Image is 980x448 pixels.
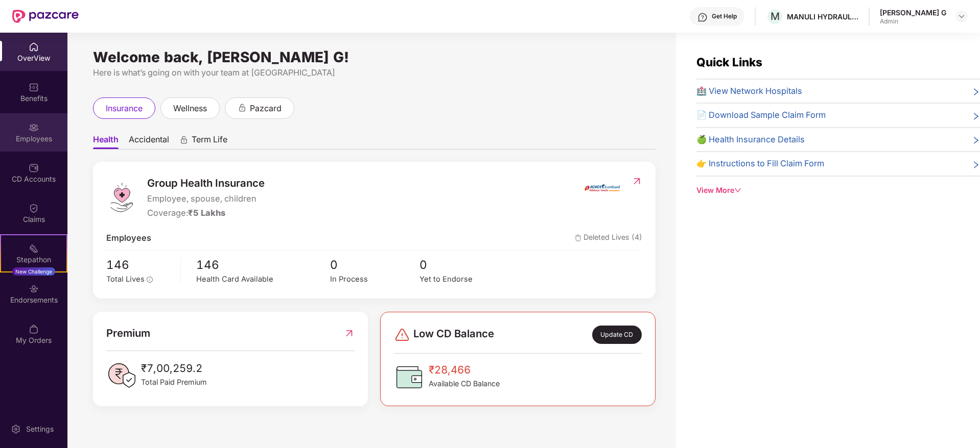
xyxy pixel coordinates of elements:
span: 0 [330,256,419,274]
img: svg+xml;base64,PHN2ZyBpZD0iRW1wbG95ZWVzIiB4bWxucz0iaHR0cDovL3d3dy53My5vcmcvMjAwMC9zdmciIHdpZHRoPS... [29,122,39,133]
span: Group Health Insurance [147,175,265,191]
div: MANULI HYDRAULICS CONNECTORS INDIA PRIVATE LIMITED [787,12,858,21]
span: Low CD Balance [413,326,494,344]
img: svg+xml;base64,PHN2ZyBpZD0iQ2xhaW0iIHhtbG5zPSJodHRwOi8vd3d3LnczLm9yZy8yMDAwL3N2ZyIgd2lkdGg9IjIwIi... [29,203,39,213]
span: right [972,135,980,146]
span: Accidental [129,134,169,149]
img: svg+xml;base64,PHN2ZyBpZD0iU2V0dGluZy0yMHgyMCIgeG1sbnM9Imh0dHA6Ly93d3cudzMub3JnLzIwMDAvc3ZnIiB3aW... [11,424,21,434]
span: right [972,111,980,122]
span: Term Life [192,134,227,149]
img: svg+xml;base64,PHN2ZyB4bWxucz0iaHR0cDovL3d3dy53My5vcmcvMjAwMC9zdmciIHdpZHRoPSIyMSIgaGVpZ2h0PSIyMC... [29,243,39,254]
span: wellness [173,102,207,115]
div: In Process [330,273,419,285]
span: 🍏 Health Insurance Details [696,133,805,146]
div: New Challenge [12,267,55,276]
img: svg+xml;base64,PHN2ZyBpZD0iRHJvcGRvd24tMzJ4MzIiIHhtbG5zPSJodHRwOi8vd3d3LnczLm9yZy8yMDAwL3N2ZyIgd2... [958,12,966,20]
span: 👉 Instructions to Fill Claim Form [696,157,824,170]
span: Health [93,134,119,149]
img: svg+xml;base64,PHN2ZyBpZD0iQmVuZWZpdHMiIHhtbG5zPSJodHRwOi8vd3d3LnczLm9yZy8yMDAwL3N2ZyIgd2lkdGg9Ij... [29,82,39,92]
span: ₹5 Lakhs [188,208,225,218]
div: animation [179,135,189,144]
img: CDBalanceIcon [394,362,425,392]
span: Premium [106,325,150,341]
span: Employee, spouse, children [147,192,265,206]
div: animation [238,103,247,112]
div: Here is what’s going on with your team at [GEOGRAPHIC_DATA] [93,66,656,79]
span: Deleted Lives (4) [575,232,642,245]
div: Yet to Endorse [419,273,509,285]
img: RedirectIcon [344,325,355,341]
div: Health Card Available [196,273,330,285]
span: ₹7,00,259.2 [141,360,207,377]
span: Quick Links [696,55,762,69]
div: View More [696,185,980,196]
span: right [972,159,980,170]
span: info-circle [147,277,153,283]
div: Coverage: [147,207,265,220]
span: 🏥 View Network Hospitals [696,85,802,98]
img: svg+xml;base64,PHN2ZyBpZD0iSGVscC0zMngzMiIgeG1sbnM9Imh0dHA6Ly93d3cudzMub3JnLzIwMDAvc3ZnIiB3aWR0aD... [697,12,708,22]
img: svg+xml;base64,PHN2ZyBpZD0iQ0RfQWNjb3VudHMiIGRhdGEtbmFtZT0iQ0QgQWNjb3VudHMiIHhtbG5zPSJodHRwOi8vd3... [29,163,39,173]
div: Settings [23,424,57,434]
img: deleteIcon [575,235,581,241]
img: logo [106,182,137,213]
img: svg+xml;base64,PHN2ZyBpZD0iTXlfT3JkZXJzIiBkYXRhLW5hbWU9Ik15IE9yZGVycyIgeG1sbnM9Imh0dHA6Ly93d3cudz... [29,324,39,334]
div: Welcome back, [PERSON_NAME] G! [93,53,656,61]
span: insurance [106,102,143,115]
span: 📄 Download Sample Claim Form [696,109,826,122]
img: New Pazcare Logo [12,10,79,23]
img: svg+xml;base64,PHN2ZyBpZD0iRGFuZ2VyLTMyeDMyIiB4bWxucz0iaHR0cDovL3d3dy53My5vcmcvMjAwMC9zdmciIHdpZH... [394,327,410,343]
img: PaidPremiumIcon [106,360,137,391]
div: Stepathon [1,255,66,265]
span: Total Lives [106,275,145,284]
span: ₹28,466 [429,362,500,378]
span: right [972,87,980,98]
span: M [771,10,780,22]
img: svg+xml;base64,PHN2ZyBpZD0iSG9tZSIgeG1sbnM9Imh0dHA6Ly93d3cudzMub3JnLzIwMDAvc3ZnIiB3aWR0aD0iMjAiIG... [29,42,39,52]
div: [PERSON_NAME] G [880,8,946,17]
span: 146 [106,256,173,274]
span: Employees [106,232,151,245]
span: 0 [419,256,509,274]
img: insurerIcon [583,175,621,201]
span: down [734,187,741,194]
span: Available CD Balance [429,378,500,389]
img: RedirectIcon [632,176,642,186]
img: svg+xml;base64,PHN2ZyBpZD0iRW5kb3JzZW1lbnRzIiB4bWxucz0iaHR0cDovL3d3dy53My5vcmcvMjAwMC9zdmciIHdpZH... [29,284,39,294]
span: Total Paid Premium [141,377,207,388]
div: Admin [880,17,946,26]
div: Update CD [592,326,642,344]
div: Get Help [712,12,737,20]
span: pazcard [250,102,282,115]
span: 146 [196,256,330,274]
